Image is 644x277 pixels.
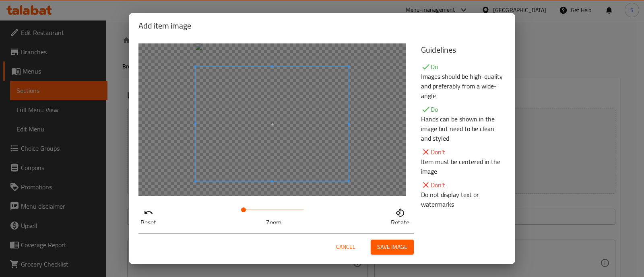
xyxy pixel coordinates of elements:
p: Do [421,105,506,114]
p: Do not display text or watermarks [421,190,506,209]
p: Reset [140,217,156,227]
p: Don't [421,180,506,190]
span: Cancel [336,242,355,252]
p: Do [421,62,506,72]
p: Don't [421,147,506,157]
h2: Add item image [138,19,506,32]
button: Rotate [389,206,411,226]
p: Images should be high-quality and preferably from a wide-angle [421,72,506,101]
h5: Guidelines [421,43,506,56]
button: Save image [371,240,414,254]
p: Hands can be shown in the image but need to be clean and styled [421,114,506,143]
span: Save image [377,242,407,252]
button: Cancel [333,240,359,254]
button: Reset [138,206,158,226]
p: Zoom [244,217,304,227]
p: Rotate [391,217,409,227]
p: Item must be centered in the image [421,157,506,176]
